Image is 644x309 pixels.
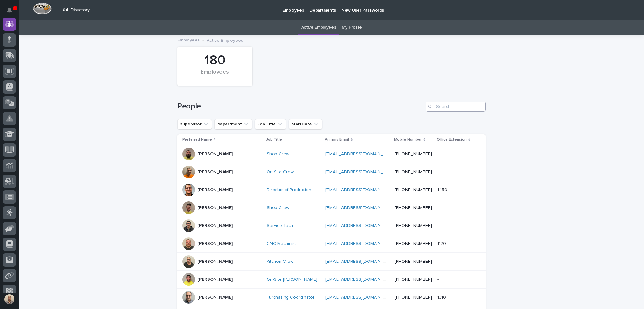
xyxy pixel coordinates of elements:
[177,289,486,306] tr: [PERSON_NAME]Purchasing Coordinator [EMAIL_ADDRESS][DOMAIN_NAME] [PHONE_NUMBER]13101310
[395,170,432,174] a: [PHONE_NUMBER]
[395,223,432,228] a: [PHONE_NUMBER]
[197,187,233,193] p: [PERSON_NAME]
[188,69,241,82] div: Employees
[395,259,432,264] a: [PHONE_NUMBER]
[342,20,362,35] a: My Profile
[267,295,314,300] a: Purchasing Coordinator
[177,181,486,199] tr: [PERSON_NAME]Director of Production [EMAIL_ADDRESS][DOMAIN_NAME] [PHONE_NUMBER]14501450
[325,136,349,143] p: Primary Email
[188,52,241,68] div: 180
[267,152,289,157] a: Shop Crew
[177,217,486,235] tr: [PERSON_NAME]Service Tech [EMAIL_ADDRESS][DOMAIN_NAME] [PHONE_NUMBER]--
[325,152,397,156] a: [EMAIL_ADDRESS][DOMAIN_NAME]
[207,36,243,43] p: Active Employees
[437,168,440,175] p: -
[325,188,397,192] a: [EMAIL_ADDRESS][DOMAIN_NAME]
[14,6,16,10] p: 1
[395,206,432,210] a: [PHONE_NUMBER]
[437,240,447,246] p: 1120
[177,271,486,289] tr: [PERSON_NAME]On-Site [PERSON_NAME] [EMAIL_ADDRESS][DOMAIN_NAME] [PHONE_NUMBER]--
[395,295,432,300] a: [PHONE_NUMBER]
[3,4,16,17] button: Notifications
[395,241,432,246] a: [PHONE_NUMBER]
[289,119,322,129] button: startDate
[267,241,296,246] a: CNC Machinist
[395,152,432,156] a: [PHONE_NUMBER]
[197,152,233,157] p: [PERSON_NAME]
[177,145,486,163] tr: [PERSON_NAME]Shop Crew [EMAIL_ADDRESS][DOMAIN_NAME] [PHONE_NUMBER]--
[437,258,440,264] p: -
[197,169,233,175] p: [PERSON_NAME]
[426,102,486,112] input: Search
[437,204,440,211] p: -
[177,199,486,217] tr: [PERSON_NAME]Shop Crew [EMAIL_ADDRESS][DOMAIN_NAME] [PHONE_NUMBER]--
[255,119,286,129] button: Job Title
[325,170,397,174] a: [EMAIL_ADDRESS][DOMAIN_NAME]
[437,276,440,282] p: -
[197,259,233,264] p: [PERSON_NAME]
[437,222,440,229] p: -
[177,253,486,271] tr: [PERSON_NAME]Kitchen Crew [EMAIL_ADDRESS][DOMAIN_NAME] [PHONE_NUMBER]--
[267,223,293,229] a: Service Tech
[214,119,252,129] button: department
[177,235,486,253] tr: [PERSON_NAME]CNC Machinist [EMAIL_ADDRESS][DOMAIN_NAME] [PHONE_NUMBER]11201120
[182,136,212,143] p: Preferred Name
[177,36,200,43] a: Employees
[395,188,432,192] a: [PHONE_NUMBER]
[197,205,233,211] p: [PERSON_NAME]
[8,8,16,18] div: Notifications1
[197,277,233,282] p: [PERSON_NAME]
[325,241,397,246] a: [EMAIL_ADDRESS][DOMAIN_NAME]
[63,8,90,13] h2: 04. Directory
[325,206,397,210] a: [EMAIL_ADDRESS][DOMAIN_NAME]
[325,295,397,300] a: [EMAIL_ADDRESS][DOMAIN_NAME]
[325,277,397,282] a: [EMAIL_ADDRESS][DOMAIN_NAME]
[267,277,317,282] a: On-Site [PERSON_NAME]
[177,163,486,181] tr: [PERSON_NAME]On-Site Crew [EMAIL_ADDRESS][DOMAIN_NAME] [PHONE_NUMBER]--
[437,150,440,157] p: -
[325,259,397,264] a: [EMAIL_ADDRESS][DOMAIN_NAME]
[197,241,233,246] p: [PERSON_NAME]
[33,3,52,14] img: Workspace Logo
[325,223,397,228] a: [EMAIL_ADDRESS][DOMAIN_NAME]
[267,187,311,193] a: Director of Production
[437,294,447,300] p: 1310
[437,186,448,193] p: 1450
[437,136,467,143] p: Office Extension
[267,259,293,264] a: Kitchen Crew
[266,136,282,143] p: Job Title
[3,293,16,306] button: users-avatar
[394,136,422,143] p: Mobile Number
[177,102,423,111] h1: People
[177,119,212,129] button: supervisor
[267,169,294,175] a: On-Site Crew
[197,295,233,300] p: [PERSON_NAME]
[395,277,432,282] a: [PHONE_NUMBER]
[267,205,289,211] a: Shop Crew
[301,20,336,35] a: Active Employees
[197,223,233,229] p: [PERSON_NAME]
